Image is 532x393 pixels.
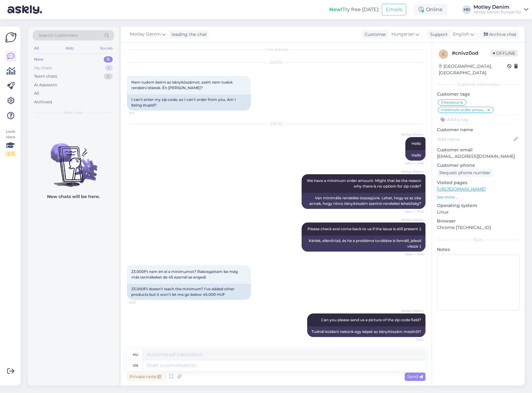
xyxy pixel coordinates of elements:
div: 23.000Ft doesn't reach the minimum? I've added other products but it won't let me go below 45,000... [127,284,251,300]
p: Operating system [437,202,520,209]
p: See more ... [437,194,520,200]
a: Motley DenimMotley Denim Europe OÜ [473,5,528,15]
div: Look Here [5,129,16,157]
div: All [33,44,40,52]
div: Van minimális rendelési összegünk. Lehet, hogy ez az oka annak, hogy nincs irányítószám szerinti ... [302,193,425,209]
p: Linux [437,209,520,215]
span: Motley Denim [400,218,424,222]
div: [GEOGRAPHIC_DATA], [GEOGRAPHIC_DATA] [439,63,507,76]
div: Customer information [437,82,520,87]
div: Try free [DATE]: [329,6,379,13]
div: Socials [99,44,114,52]
input: Add a tag [437,115,520,124]
span: Search customers [38,32,78,39]
div: Customer [362,31,386,38]
b: New! [329,6,342,12]
span: Hello [412,141,421,146]
span: Checkout [441,101,459,104]
p: Customer tags [437,91,520,97]
span: Can you please send us a picture of the zip code field? [321,317,421,322]
input: Add name [437,136,512,143]
div: Team chats [34,73,57,80]
img: No chats [28,132,119,188]
div: en [133,360,138,371]
div: 1 [105,65,113,71]
div: Tudnál küldeni nekünk egy képet az irányítószám mezőről? [307,326,425,337]
div: Motley Denim [473,5,521,10]
p: Customer name [437,127,520,133]
div: My chats [34,65,52,71]
div: Kérlek, ellenőrizd, és ha a probléma továbbra is fennáll, jelezd vissza :) [302,235,425,252]
div: Chat started [127,47,425,52]
div: # cnivz0od [452,50,491,57]
button: Emails [382,4,406,15]
span: Motley Denim [400,309,424,313]
span: Seen ✓ 9:48 [400,161,424,166]
div: hu [133,349,138,360]
span: minimum order amount [441,108,486,112]
div: Archive chat [480,30,519,39]
div: 0 [104,73,113,80]
a: [URL][DOMAIN_NAME] [437,186,486,192]
p: Browser [437,218,520,224]
div: [DATE] [127,121,425,127]
span: Motley Denim [400,169,424,174]
p: Visited pages [437,179,520,186]
div: Request phone number [437,169,493,177]
span: Motley Denim [400,132,424,137]
div: I can't enter my zip code, so I can't order from you. Am I being stupid? [127,94,251,110]
span: Seen ✓ 9:48 [400,209,424,214]
div: Private note [127,373,164,381]
div: 2 / 3 [5,151,16,157]
span: Please check and come back to us if the issue is still present :) [307,227,421,231]
div: Archived [34,99,52,105]
div: leading the chat [169,31,207,38]
div: MD [462,5,471,14]
div: Online [414,4,447,15]
span: Nem tudom beírni az irányítószámot, ezért nem tudok rendelni tőletek. Én [PERSON_NAME]? [131,80,233,90]
div: [DATE] [127,60,425,65]
span: We have a minimum order amount. MIght that be the reason why there is no optioin for zip code? [307,178,422,188]
span: Seen ✓ 9:48 [400,252,424,257]
img: Askly Logo [5,32,17,43]
span: 23.000Ft nem éri el a minimumot? Rakosgattam be még más termékeket de 45 ezernél se engedi [131,269,239,279]
p: Customer phone [437,162,520,169]
span: 7:14 [129,111,152,115]
div: Support [428,31,448,38]
p: Notes [437,246,520,253]
span: English [453,31,469,38]
p: Customer email [437,147,520,153]
span: Offline [491,50,518,57]
div: New [34,56,44,63]
div: Extra [437,237,520,243]
span: Motley Denim [130,31,161,38]
div: Web [64,44,75,52]
span: Hungarian [391,31,414,38]
div: 0 [104,56,113,63]
span: c [442,52,445,56]
div: Helló [405,150,425,161]
div: All [34,90,39,97]
p: Chrome [TECHNICAL_ID] [437,224,520,231]
p: New chats will be here. [47,193,100,200]
div: AI Assistant [34,82,57,88]
div: Motley Denim Europe OÜ [473,10,521,15]
span: Send [407,374,423,379]
span: 12:52 [400,337,424,342]
span: New chats [63,110,83,115]
p: [EMAIL_ADDRESS][DOMAIN_NAME] [437,153,520,160]
span: 12:21 [129,300,152,305]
